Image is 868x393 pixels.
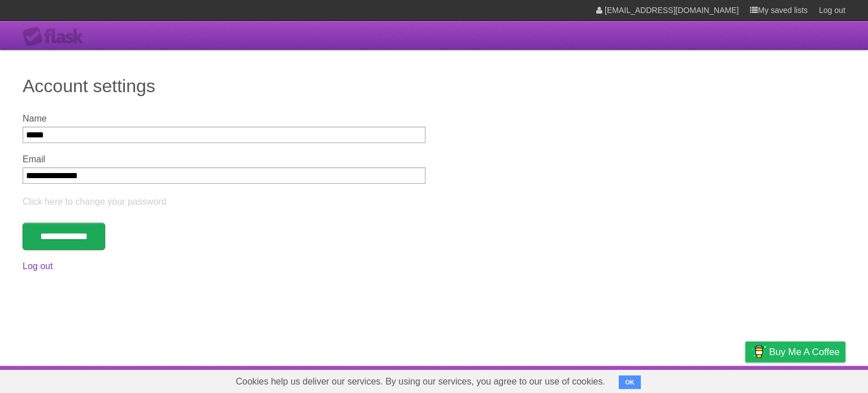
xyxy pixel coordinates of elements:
a: Privacy [731,369,760,390]
a: Suggest a feature [774,369,845,390]
a: Terms [692,369,717,390]
span: Cookies help us deliver our services. By using our services, you agree to our use of cookies. [224,370,617,393]
a: Log out [23,261,53,271]
label: Name [23,114,426,124]
label: Email [23,154,426,165]
a: About [595,369,619,390]
div: Flask [23,27,90,47]
img: Buy me a coffee [751,342,766,361]
button: OK [619,375,641,389]
a: Buy me a coffee [745,342,845,362]
a: Click here to change your password [23,197,166,206]
span: Buy me a coffee [769,342,840,362]
a: Developers [632,369,678,390]
h1: Account settings [23,72,845,100]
